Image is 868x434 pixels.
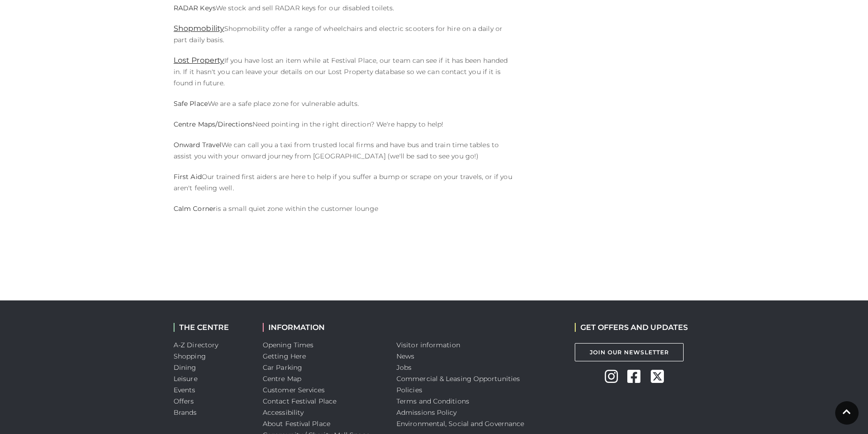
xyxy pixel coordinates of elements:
[174,2,516,14] p: We stock and sell RADAR keys for our disabled toilets.
[263,323,382,332] h2: INFORMATION
[174,203,516,214] p: is a small quiet zone within the customer lounge
[174,204,216,213] b: Calm Corner
[174,24,224,33] a: Shopmobility
[174,172,202,181] strong: First Aid
[396,386,422,394] a: Policies
[174,171,516,194] p: Our trained first aiders are here to help if you suffer a bump or scrape on your travels, or if y...
[174,139,516,162] p: We can call you a taxi from trusted local firms and have bus and train time tables to assist you ...
[174,98,516,109] p: We are a safe place zone for vulnerable adults.
[174,120,252,128] strong: Centre Maps/Directions
[174,119,516,130] p: Need pointing in the right direction? We're happy to help!
[396,374,520,383] a: Commercial & Leasing Opportunities
[263,352,306,360] a: Getting Here
[174,374,198,383] a: Leisure
[396,419,524,428] a: Environmental, Social and Governance
[263,419,330,428] a: About Festival Place
[396,408,457,417] a: Admissions Policy
[263,341,313,349] a: Opening Times
[396,363,411,372] a: Jobs
[174,397,194,405] a: Offers
[174,386,196,394] a: Events
[174,341,218,349] a: A-Z Directory
[263,363,302,372] a: Car Parking
[575,343,684,361] a: Join Our Newsletter
[174,363,197,372] a: Dining
[174,141,221,149] strong: Onward Travel
[263,397,336,405] a: Contact Festival Place
[263,386,325,394] a: Customer Services
[174,99,208,108] strong: Safe Place
[174,352,206,360] a: Shopping
[263,374,301,383] a: Centre Map
[396,352,414,360] a: News
[263,408,304,417] a: Accessibility
[174,55,516,89] p: If you have lost an item while at Festival Place, our team can see if it has been handed in. If i...
[396,341,460,349] a: Visitor information
[174,4,216,12] strong: RADAR Keys
[174,408,197,417] a: Brands
[174,56,224,65] a: Lost Property
[396,397,469,405] a: Terms and Conditions
[174,23,516,45] p: Shopmobility offer a range of wheelchairs and electric scooters for hire on a daily or part daily...
[174,323,249,332] h2: THE CENTRE
[575,323,688,332] h2: GET OFFERS AND UPDATES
